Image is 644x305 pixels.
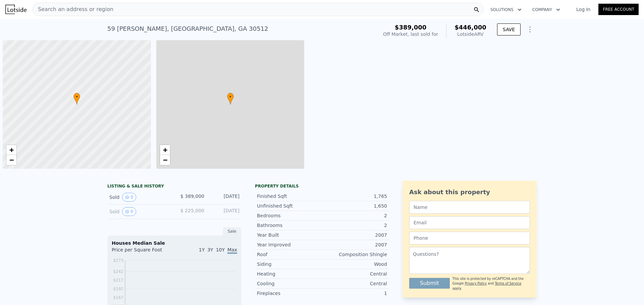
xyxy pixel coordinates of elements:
[113,278,123,283] tspan: $217
[452,277,530,291] div: This site is protected by reCAPTCHA and the Google and apply.
[409,187,530,197] div: Ask about this property
[568,6,598,13] a: Log In
[180,208,204,213] span: $ 225,000
[227,247,237,254] span: Max
[73,94,80,100] span: •
[107,183,241,190] div: LISTING & SALE HISTORY
[322,193,387,200] div: 1,765
[409,216,530,229] input: Email
[216,247,225,252] span: 10Y
[257,222,322,229] div: Bathrooms
[210,207,239,216] div: [DATE]
[322,251,387,258] div: Composition Shingle
[322,241,387,248] div: 2007
[9,156,14,164] span: −
[409,232,530,244] input: Phone
[160,155,170,165] a: Zoom out
[227,93,234,104] div: •
[199,247,205,252] span: 1Y
[113,269,123,274] tspan: $242
[383,31,438,37] div: Off Market, last sold for
[107,24,268,33] div: 59 [PERSON_NAME] , [GEOGRAPHIC_DATA] , GA 30512
[73,93,80,104] div: •
[395,24,427,31] span: $389,000
[322,271,387,277] div: Central
[409,201,530,214] input: Name
[322,232,387,238] div: 2007
[6,145,16,155] a: Zoom in
[180,194,204,199] span: $ 389,000
[112,240,237,246] div: Houses Median Sale
[223,227,241,236] div: Sale
[257,251,322,258] div: Roof
[122,207,136,216] button: View historical data
[122,193,136,202] button: View historical data
[109,207,169,216] div: Sold
[495,282,521,285] a: Terms of Service
[322,290,387,297] div: 1
[255,183,389,189] div: Property details
[322,280,387,287] div: Central
[112,246,174,257] div: Price per Square Foot
[113,295,123,300] tspan: $167
[207,247,213,252] span: 3Y
[465,282,487,285] a: Privacy Policy
[257,241,322,248] div: Year Improved
[454,24,486,31] span: $446,000
[227,94,234,100] span: •
[33,5,113,13] span: Search an address or region
[598,4,639,15] a: Free Account
[160,145,170,155] a: Zoom in
[257,203,322,209] div: Unfinished Sqft
[527,4,566,16] button: Company
[5,5,26,14] img: Lotside
[322,203,387,209] div: 1,650
[113,258,123,263] tspan: $273
[257,232,322,238] div: Year Built
[485,4,527,16] button: Solutions
[257,271,322,277] div: Heating
[210,193,239,202] div: [DATE]
[497,23,521,35] button: SAVE
[163,146,167,154] span: +
[9,146,14,154] span: +
[322,222,387,229] div: 2
[257,290,322,297] div: Fireplaces
[322,261,387,268] div: Wood
[322,212,387,219] div: 2
[257,193,322,200] div: Finished Sqft
[409,278,450,289] button: Submit
[454,31,486,37] div: Lotside ARV
[113,287,123,291] tspan: $192
[523,23,537,36] button: Show Options
[257,261,322,268] div: Siding
[257,212,322,219] div: Bedrooms
[6,155,16,165] a: Zoom out
[109,193,169,202] div: Sold
[163,156,167,164] span: −
[257,280,322,287] div: Cooling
